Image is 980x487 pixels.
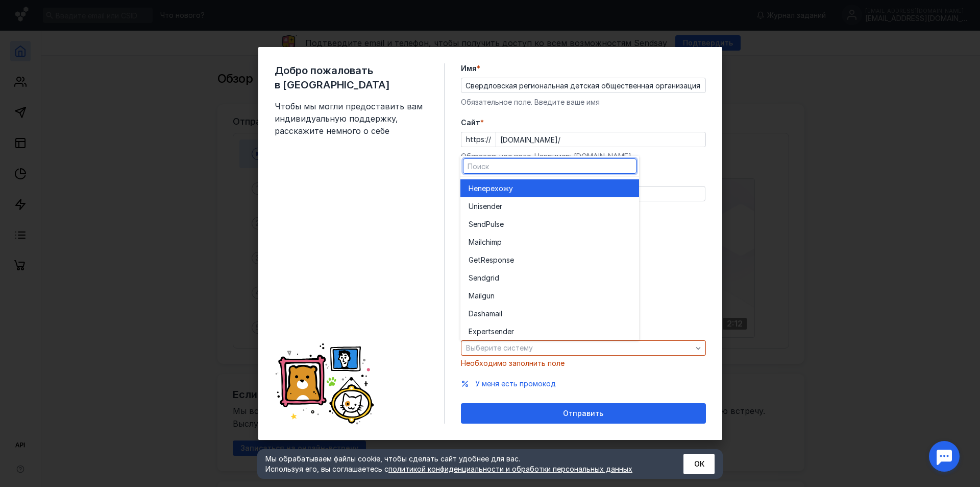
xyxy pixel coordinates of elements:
div: grid [460,177,639,340]
span: У меня есть промокод [475,379,556,388]
span: перехожу [478,183,513,194]
span: r [500,201,502,212]
span: Sendgr [469,273,493,283]
button: У меня есть промокод [475,379,556,389]
span: etResponse [474,255,514,265]
span: Ex [469,327,477,337]
div: Обязательное поле. Введите ваше имя [461,97,706,107]
span: SendPuls [469,219,500,229]
button: SendPulse [460,215,639,233]
span: gun [482,291,495,301]
span: G [469,255,474,265]
span: l [501,309,502,319]
button: Mailgun [460,287,639,305]
button: GetResponse [460,251,639,269]
span: Dashamai [469,309,501,319]
button: Неперехожу [460,179,639,197]
div: Мы обрабатываем файлы cookie, чтобы сделать сайт удобнее для вас. Используя его, вы соглашаетесь c [265,454,658,474]
span: Не [469,183,478,194]
button: Sendgrid [460,269,639,287]
button: Mailchimp [460,233,639,251]
div: Обязательное поле. Например: [DOMAIN_NAME] [461,151,706,161]
span: Отправить [563,409,603,418]
span: Cайт [461,118,480,128]
span: Mail [469,291,482,301]
span: Выберите систему [466,343,533,352]
button: ОК [683,454,715,474]
span: id [493,273,499,283]
button: Dashamail [460,305,639,322]
button: Выберите систему [461,340,706,356]
span: e [500,219,504,229]
span: Чтобы мы могли предоставить вам индивидуальную поддержку, расскажите немного о себе [275,100,428,137]
input: Поиск [463,159,636,173]
span: p [497,237,502,247]
button: Expertsender [460,322,639,340]
span: Mailchim [469,237,497,247]
button: Отправить [461,403,706,424]
a: политикой конфиденциальности и обработки персональных данных [388,465,632,473]
div: Необходимо заполнить поле [461,358,706,368]
span: Добро пожаловать в [GEOGRAPHIC_DATA] [275,63,428,92]
span: Имя [461,63,477,74]
button: Unisender [460,197,639,215]
span: Unisende [469,201,500,212]
span: pertsender [477,327,514,337]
